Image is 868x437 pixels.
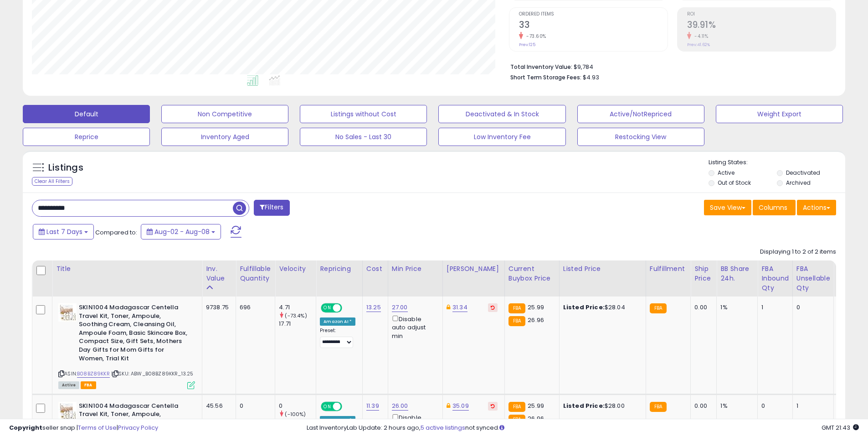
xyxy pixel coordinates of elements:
div: Min Price [392,264,439,274]
div: Disable auto adjust min [392,314,436,340]
span: OFF [341,304,355,312]
div: BB Share 24h. [720,264,754,283]
div: Displaying 1 to 2 of 2 items [760,248,836,256]
a: 35.09 [452,401,469,411]
div: Listed Price [563,264,642,274]
li: $9,784 [510,61,829,72]
div: 17.71 [279,320,316,328]
b: SKIN1004 Madagascar Centella Travel Kit, Toner, Ampoule, Soothing Cream, Cleansing Oil, Ampoule F... [79,303,190,365]
div: Inv. value [206,264,232,283]
h2: 33 [519,20,668,32]
a: 26.00 [392,401,408,411]
span: $4.93 [583,73,599,82]
span: | SKU: ABW_B08BZ89KKR_13.25 [111,370,194,377]
span: OFF [341,402,355,410]
button: Aug-02 - Aug-08 [141,224,221,239]
div: 0 [279,402,316,410]
button: Save View [704,200,751,215]
a: Terms of Use [78,423,117,432]
button: Restocking View [577,128,704,146]
button: No Sales - Last 30 [300,128,427,146]
img: 41cN6PjO9OL._SL40_.jpg [58,402,77,420]
b: Short Term Storage Fees: [510,73,581,81]
span: 26.96 [528,316,544,324]
div: 45.56 [206,402,229,410]
h5: Listings [48,161,83,174]
span: Columns [759,203,787,212]
b: Listed Price: [563,401,605,410]
div: Title [56,264,198,274]
div: 1 [761,303,786,312]
div: FBA Unsellable Qty [796,264,830,293]
small: Prev: 125 [519,42,535,47]
small: FBA [508,316,525,326]
button: Deactivated & In Stock [438,105,565,123]
a: 11.39 [366,401,379,411]
div: 696 [240,303,268,312]
div: [PERSON_NAME] [447,264,501,274]
button: Non Competitive [161,105,288,123]
div: 9738.75 [206,303,229,312]
span: All listings currently available for purchase on Amazon [58,381,79,389]
span: ON [322,402,333,410]
div: $28.04 [563,303,639,312]
a: 27.00 [392,303,408,312]
div: FBA inbound Qty [761,264,789,293]
button: Filters [254,200,289,216]
a: B08BZ89KKR [77,370,110,378]
div: Velocity [279,264,312,274]
div: seller snap | | [9,424,158,432]
small: Prev: 41.62% [687,42,710,47]
a: 31.34 [452,303,467,312]
span: Aug-02 - Aug-08 [154,227,210,236]
span: 25.99 [528,401,544,410]
small: -4.11% [691,33,708,40]
span: ON [322,304,333,312]
div: 0.00 [694,303,709,312]
div: 1% [720,303,750,312]
small: -73.60% [523,33,546,40]
div: 0 [796,303,827,312]
button: Default [23,105,150,123]
span: FBA [81,381,96,389]
span: Last 7 Days [46,227,82,236]
button: Low Inventory Fee [438,128,565,146]
button: Actions [797,200,836,215]
div: Repricing [320,264,359,274]
small: FBA [508,402,525,412]
p: Listing States: [709,158,845,167]
div: 0 [761,402,786,410]
button: Listings without Cost [300,105,427,123]
b: Listed Price: [563,303,605,312]
button: Last 7 Days [33,224,94,239]
div: Fulfillment [650,264,687,274]
h2: 39.91% [687,20,836,32]
span: Compared to: [95,228,137,237]
button: Weight Export [716,105,843,123]
div: Last InventoryLab Update: 2 hours ago, not synced. [307,424,859,432]
label: Archived [786,179,811,187]
small: FBA [508,303,525,313]
div: 4.71 [279,303,316,312]
div: 1% [720,402,750,410]
span: ROI [687,12,836,17]
span: 2025-08-16 21:43 GMT [822,423,859,432]
small: FBA [650,402,667,412]
button: Columns [753,200,796,215]
label: Deactivated [786,169,820,177]
a: 13.25 [366,303,381,312]
div: 0.00 [694,402,709,410]
small: FBA [650,303,667,313]
span: 25.99 [528,303,544,312]
div: Cost [366,264,384,274]
div: Fulfillable Quantity [240,264,271,283]
a: 5 active listings [421,423,465,432]
img: 41cN6PjO9OL._SL40_.jpg [58,303,77,322]
div: ASIN: [58,303,195,388]
div: Ship Price [694,264,713,283]
label: Active [718,169,734,177]
div: 0 [240,402,268,410]
div: $28.00 [563,402,639,410]
div: Preset: [320,328,355,348]
div: 1 [796,402,827,410]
